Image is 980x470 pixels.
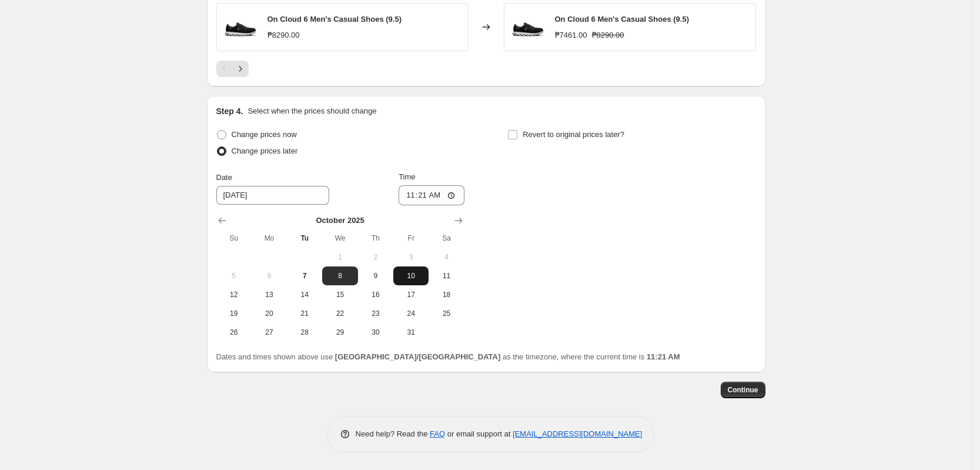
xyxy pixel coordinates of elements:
button: Show previous month, September 2025 [214,212,230,229]
button: Next [232,61,249,77]
button: Friday October 24 2025 [393,304,429,323]
button: Saturday October 25 2025 [429,304,464,323]
th: Thursday [358,229,393,248]
button: Wednesday October 1 2025 [322,248,357,266]
span: 21 [292,309,317,318]
span: 9 [363,271,389,281]
th: Sunday [216,229,252,248]
span: 22 [327,309,353,318]
button: Wednesday October 22 2025 [322,304,357,323]
span: On Cloud 6 Men's Casual Shoes (9.5) [267,15,402,24]
span: 3 [398,252,424,262]
button: Friday October 17 2025 [393,285,429,304]
th: Wednesday [322,229,357,248]
button: Friday October 3 2025 [393,248,429,266]
span: Change prices now [232,130,297,139]
button: Saturday October 11 2025 [429,266,464,285]
button: Monday October 13 2025 [252,285,287,304]
span: Dates and times shown above use as the timezone, where the current time is [216,352,680,361]
span: 7 [292,271,317,281]
span: 5 [221,271,247,281]
span: Date [216,173,232,182]
a: [EMAIL_ADDRESS][DOMAIN_NAME] [513,429,642,438]
span: 2 [363,252,389,262]
button: Thursday October 16 2025 [358,285,393,304]
img: 3MF10070299-A_80x.jpg [510,9,546,45]
button: Show next month, November 2025 [450,212,467,229]
span: 26 [221,328,247,337]
div: ₱8290.00 [267,29,300,41]
span: 27 [256,328,282,337]
input: 10/7/2025 [216,186,329,205]
span: 10 [398,271,424,281]
span: 17 [398,290,424,299]
span: Fr [398,234,424,243]
span: Continue [728,385,758,395]
input: 12:00 [399,185,464,205]
span: 4 [433,252,459,262]
th: Saturday [429,229,464,248]
span: 24 [398,309,424,318]
span: Su [221,234,247,243]
button: Wednesday October 15 2025 [322,285,357,304]
span: Sa [433,234,459,243]
span: 16 [363,290,389,299]
button: Thursday October 23 2025 [358,304,393,323]
span: 18 [433,290,459,299]
th: Friday [393,229,429,248]
button: Tuesday October 14 2025 [287,285,322,304]
button: Wednesday October 8 2025 [322,266,357,285]
button: Monday October 6 2025 [252,266,287,285]
a: FAQ [430,429,445,438]
span: 6 [256,271,282,281]
b: 11:21 AM [647,352,680,361]
span: 19 [221,309,247,318]
button: Tuesday October 28 2025 [287,323,322,342]
span: 25 [433,309,459,318]
span: 30 [363,328,389,337]
button: Sunday October 5 2025 [216,266,252,285]
th: Monday [252,229,287,248]
button: Today Tuesday October 7 2025 [287,266,322,285]
strike: ₱8290.00 [592,29,624,41]
span: 11 [433,271,459,281]
span: Th [363,234,389,243]
button: Sunday October 12 2025 [216,285,252,304]
th: Tuesday [287,229,322,248]
span: 14 [292,290,317,299]
button: Saturday October 4 2025 [429,248,464,266]
span: 20 [256,309,282,318]
h2: Step 4. [216,105,243,117]
div: ₱7461.00 [555,29,587,41]
nav: Pagination [216,61,249,77]
button: Tuesday October 21 2025 [287,304,322,323]
span: 12 [221,290,247,299]
span: or email support at [445,429,513,438]
button: Wednesday October 29 2025 [322,323,357,342]
button: Sunday October 19 2025 [216,304,252,323]
span: 8 [327,271,353,281]
span: Tu [292,234,317,243]
span: 1 [327,252,353,262]
button: Thursday October 2 2025 [358,248,393,266]
span: 23 [363,309,389,318]
span: Time [399,172,415,181]
button: Friday October 10 2025 [393,266,429,285]
span: We [327,234,353,243]
img: 3MF10070299-A_80x.jpg [223,9,258,45]
button: Monday October 20 2025 [252,304,287,323]
button: Monday October 27 2025 [252,323,287,342]
span: Need help? Read the [356,429,430,438]
button: Thursday October 30 2025 [358,323,393,342]
span: 28 [292,328,317,337]
button: Sunday October 26 2025 [216,323,252,342]
button: Thursday October 9 2025 [358,266,393,285]
button: Saturday October 18 2025 [429,285,464,304]
span: 15 [327,290,353,299]
span: Revert to original prices later? [523,130,624,139]
span: Mo [256,234,282,243]
span: 13 [256,290,282,299]
p: Select when the prices should change [247,105,376,117]
button: Continue [721,382,765,398]
span: 31 [398,328,424,337]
